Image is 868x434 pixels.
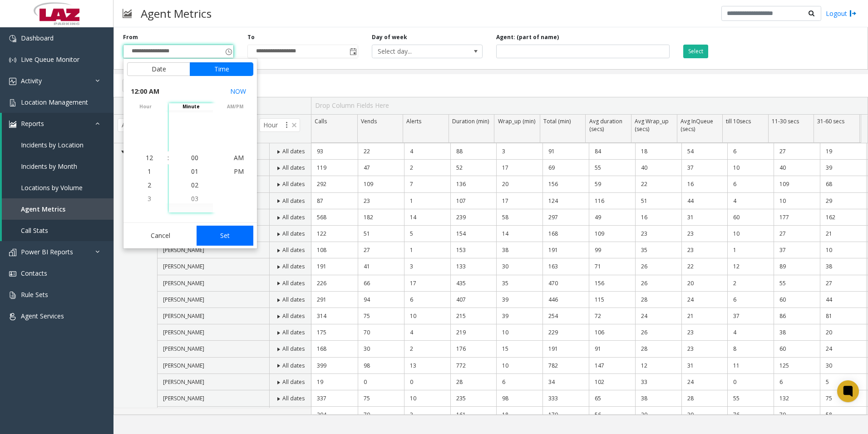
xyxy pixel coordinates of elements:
[820,176,866,192] td: 68
[404,390,450,407] td: 10
[311,358,358,374] td: 399
[542,324,589,341] td: 229
[311,242,358,258] td: 108
[542,292,589,308] td: 446
[163,378,204,386] span: [PERSON_NAME]
[259,118,300,132] span: Hour
[820,374,866,390] td: 5
[372,33,407,41] label: Day of week
[820,258,866,275] td: 38
[311,275,358,292] td: 226
[681,358,728,374] td: 31
[450,226,497,242] td: 154
[681,209,728,226] td: 31
[311,143,358,160] td: 93
[635,242,681,258] td: 35
[681,117,713,133] span: Avg InQueue (secs)
[21,247,73,256] span: Power BI Reports
[404,209,450,226] td: 14
[21,269,47,278] span: Contacts
[727,358,774,374] td: 11
[681,258,728,275] td: 22
[820,160,866,176] td: 39
[589,308,635,324] td: 72
[282,345,305,353] span: All dates
[496,258,542,275] td: 30
[820,275,866,292] td: 27
[635,390,681,407] td: 38
[311,176,358,192] td: 292
[9,292,16,299] img: 'icon'
[361,117,377,125] span: Vends
[404,324,450,341] td: 4
[542,275,589,292] td: 470
[311,324,358,341] td: 175
[311,226,358,242] td: 122
[163,246,204,254] span: [PERSON_NAME]
[727,324,774,341] td: 4
[496,160,542,176] td: 17
[213,103,257,110] span: AM/PM
[774,275,820,292] td: 55
[542,176,589,192] td: 156
[635,226,681,242] td: 23
[589,160,635,176] td: 55
[311,407,358,423] td: 294
[727,226,774,242] td: 10
[404,226,450,242] td: 5
[589,358,635,374] td: 147
[450,209,497,226] td: 239
[774,258,820,275] td: 89
[136,2,216,25] h3: Agent Metrics
[681,275,728,292] td: 20
[589,176,635,192] td: 59
[163,394,204,402] span: [PERSON_NAME]
[163,262,204,270] span: [PERSON_NAME]
[774,242,820,258] td: 37
[681,193,728,209] td: 44
[9,270,16,278] img: 'icon'
[168,153,169,162] div: :
[496,358,542,374] td: 10
[2,134,113,156] a: Incidents by Location
[372,45,460,58] span: Select day...
[542,358,589,374] td: 782
[589,292,635,308] td: 115
[774,193,820,209] td: 10
[726,117,751,125] span: till 10secs
[681,374,728,390] td: 24
[635,117,669,133] span: Avg Wrap_up (secs)
[774,324,820,341] td: 38
[163,312,204,320] span: [PERSON_NAME]
[498,117,535,125] span: Wrap_up (min)
[247,33,255,41] label: To
[635,143,681,160] td: 18
[820,209,866,226] td: 162
[404,193,450,209] td: 1
[358,358,404,374] td: 98
[774,358,820,374] td: 125
[774,176,820,192] td: 109
[820,242,866,258] td: 10
[774,226,820,242] td: 27
[727,242,774,258] td: 1
[450,358,497,374] td: 772
[450,242,497,258] td: 153
[450,160,497,176] td: 52
[9,99,16,106] img: 'icon'
[311,258,358,275] td: 191
[496,242,542,258] td: 38
[496,341,542,357] td: 15
[727,258,774,275] td: 12
[681,143,728,160] td: 54
[358,160,404,176] td: 47
[589,209,635,226] td: 49
[358,407,404,423] td: 79
[774,308,820,324] td: 86
[123,103,168,110] span: hour
[131,85,159,98] span: 12:00 AM
[589,275,635,292] td: 156
[21,141,84,149] span: Incidents by Location
[820,226,866,242] td: 21
[496,324,542,341] td: 10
